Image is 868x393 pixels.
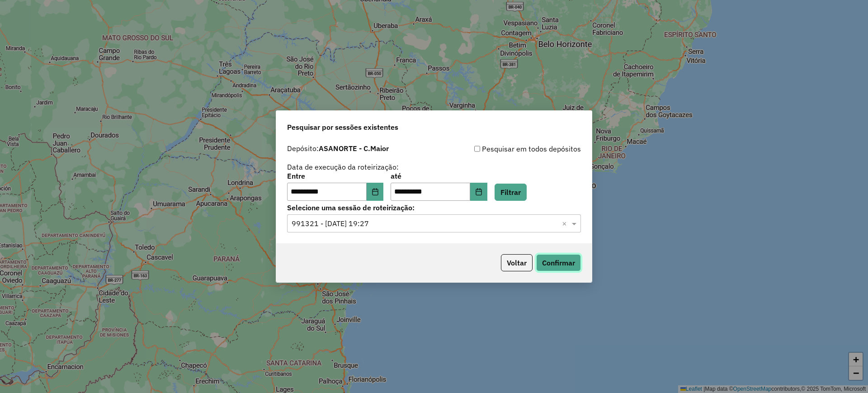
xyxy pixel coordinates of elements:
div: Pesquisar em todos depósitos [434,143,581,154]
label: Selecione uma sessão de roteirização: [287,202,581,213]
label: Depósito: [287,143,389,154]
button: Choose Date [367,183,384,201]
button: Confirmar [536,254,581,271]
label: até [391,170,487,181]
label: Data de execução da roteirização: [287,161,399,172]
span: Clear all [562,218,570,229]
button: Filtrar [495,184,527,201]
span: Pesquisar por sessões existentes [287,122,398,133]
strong: ASANORTE - C.Maior [319,144,389,153]
label: Entre [287,170,383,181]
button: Voltar [501,254,533,271]
button: Choose Date [470,183,487,201]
